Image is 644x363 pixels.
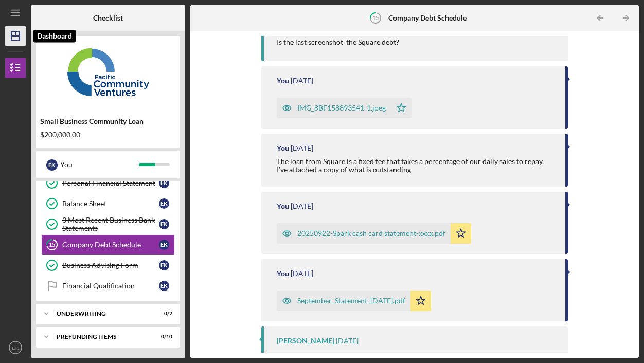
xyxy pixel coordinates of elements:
button: September_Statement_[DATE].pdf [277,291,431,311]
img: Product logo [36,41,180,103]
div: Financial Qualification [62,282,159,290]
div: Business Advising Form [62,261,159,269]
div: IMG_8BF158893541-1.jpeg [297,104,386,112]
div: 0 / 10 [154,334,172,340]
div: You [277,269,289,278]
time: 2025-09-30 23:12 [291,77,313,85]
tspan: 15 [372,14,379,21]
a: 15Company Debt ScheduleEK [41,234,175,255]
div: You [277,202,289,210]
button: IMG_8BF158893541-1.jpeg [277,98,412,118]
div: [PERSON_NAME] [277,337,334,345]
a: Business Advising FormEK [41,255,175,276]
p: Is the last screenshot the Square debt? [277,37,399,48]
div: E K [46,159,58,171]
div: E K [159,260,169,270]
button: EK [5,337,26,358]
tspan: 15 [49,242,55,248]
div: E K [159,198,169,209]
a: Personal Financial StatementEK [41,173,175,193]
text: EK [12,345,19,351]
div: Balance Sheet [62,199,159,208]
div: $200,000.00 [40,131,176,139]
div: Small Business Community Loan [40,117,176,125]
div: 0 / 2 [154,311,172,317]
time: 2025-09-30 23:09 [291,202,313,210]
div: Underwriting [57,311,147,317]
div: 3 Most Recent Business Bank Statements [62,216,159,232]
div: Prefunding Items [57,334,147,340]
div: E K [159,240,169,250]
time: 2025-09-30 23:10 [291,144,313,152]
div: The loan from Square is a fixed fee that takes a percentage of our daily sales to repay. I’ve att... [277,157,555,174]
div: September_Statement_[DATE].pdf [297,297,405,305]
p: Hello [PERSON_NAME], [277,350,558,361]
time: 2025-09-30 23:02 [336,337,359,345]
time: 2025-09-30 23:09 [291,269,313,278]
div: You [60,156,139,173]
div: You [277,77,289,85]
b: Company Debt Schedule [388,14,467,22]
div: E K [159,281,169,291]
a: 3 Most Recent Business Bank StatementsEK [41,214,175,234]
a: Balance SheetEK [41,193,175,214]
a: Financial QualificationEK [41,276,175,296]
button: 20250922-Spark cash card statement-xxxx.pdf [277,223,471,244]
div: E K [159,178,169,188]
div: Personal Financial Statement [62,179,159,187]
div: 20250922-Spark cash card statement-xxxx.pdf [297,229,445,238]
div: Company Debt Schedule [62,241,159,249]
div: You [277,144,289,152]
b: Checklist [93,14,123,22]
div: E K [159,219,169,229]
